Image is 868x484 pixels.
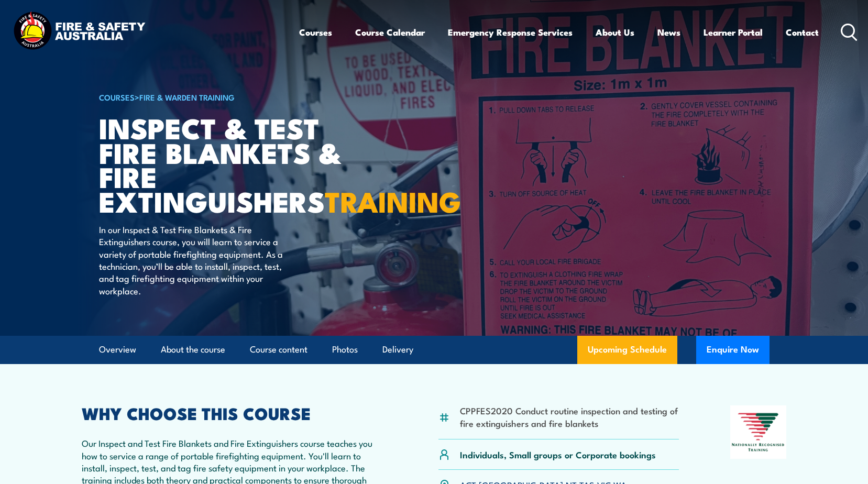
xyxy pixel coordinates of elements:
[704,18,763,46] a: Learner Portal
[99,336,136,364] a: Overview
[696,336,770,364] button: Enquire Now
[448,18,573,46] a: Emergency Response Services
[596,18,634,46] a: About Us
[99,223,290,296] p: In our Inspect & Test Fire Blankets & Fire Extinguishers course, you will learn to service a vari...
[99,91,358,103] h6: >
[460,404,679,429] li: CPPFES2020 Conduct routine inspection and testing of fire extinguishers and fire blankets
[657,18,680,46] a: News
[250,336,307,364] a: Course content
[577,336,677,364] a: Upcoming Schedule
[99,115,358,213] h1: Inspect & Test Fire Blankets & Fire Extinguishers
[161,336,225,364] a: About the course
[299,18,332,46] a: Courses
[460,448,656,460] p: Individuals, Small groups or Corporate bookings
[355,18,425,46] a: Course Calendar
[82,405,388,420] h2: WHY CHOOSE THIS COURSE
[786,18,819,46] a: Contact
[730,405,787,459] img: Nationally Recognised Training logo.
[382,336,413,364] a: Delivery
[139,91,235,103] a: Fire & Warden Training
[332,336,358,364] a: Photos
[325,179,461,222] strong: TRAINING
[99,91,135,103] a: COURSES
